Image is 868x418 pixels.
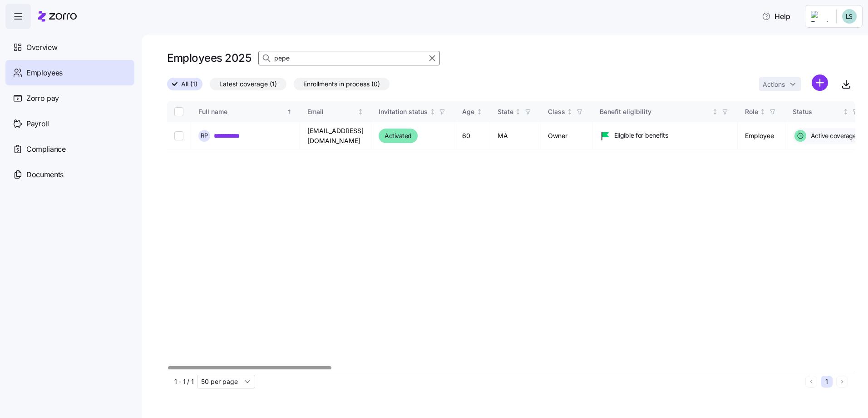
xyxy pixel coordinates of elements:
th: Full nameSorted ascending [191,101,300,122]
div: Not sorted [476,109,483,115]
td: MA [490,122,541,150]
button: Next page [836,376,848,388]
div: Class [548,107,565,117]
th: ClassNot sorted [541,101,592,122]
th: RoleNot sorted [738,101,785,122]
div: Not sorted [515,109,521,115]
td: Employee [738,122,785,150]
div: Sorted ascending [286,109,292,115]
span: Help [762,11,790,22]
a: Payroll [5,111,134,136]
div: State [498,107,513,117]
span: Employees [26,67,63,79]
img: Employer logo [811,11,829,22]
button: 1 [821,376,833,388]
input: Select record 1 [174,131,183,140]
span: Actions [763,81,785,88]
div: Full name [198,107,285,117]
a: Zorro pay [5,85,134,111]
a: Compliance [5,136,134,162]
span: Zorro pay [26,93,59,104]
span: Latest coverage (1) [219,78,277,90]
div: Email [307,107,356,117]
th: Benefit eligibilityNot sorted [592,101,738,122]
td: Owner [541,122,592,150]
span: Compliance [26,144,66,155]
td: [EMAIL_ADDRESS][DOMAIN_NAME] [300,122,371,150]
th: StateNot sorted [490,101,541,122]
img: d552751acb159096fc10a5bc90168bac [842,9,857,24]
span: Active coverage [808,131,857,140]
div: Not sorted [567,109,573,115]
input: Search Employees [258,51,440,65]
div: Not sorted [357,109,364,115]
svg: add icon [812,75,828,91]
button: Previous page [805,376,817,388]
span: All (1) [181,78,197,90]
span: Enrollments in process (0) [303,78,380,90]
div: Status [793,107,841,117]
div: Not sorted [759,109,766,115]
div: Invitation status [379,107,428,117]
a: Overview [5,35,134,60]
span: R P [201,133,208,139]
span: 1 - 1 / 1 [174,377,193,386]
td: 60 [455,122,490,150]
a: Employees [5,60,134,85]
th: AgeNot sorted [455,101,490,122]
div: Not sorted [712,109,718,115]
span: Activated [385,130,412,141]
div: Not sorted [429,109,436,115]
button: Actions [759,77,801,91]
span: Overview [26,42,57,53]
span: Documents [26,169,64,180]
a: Documents [5,162,134,187]
div: Age [462,107,474,117]
th: Invitation statusNot sorted [371,101,455,122]
h1: Employees 2025 [167,51,251,65]
th: EmailNot sorted [300,101,371,122]
div: Benefit eligibility [600,107,710,117]
div: Role [745,107,758,117]
input: Select all records [174,107,183,116]
span: Eligible for benefits [614,131,668,140]
button: Help [755,7,798,25]
div: Not sorted [843,109,849,115]
span: Payroll [26,118,49,129]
